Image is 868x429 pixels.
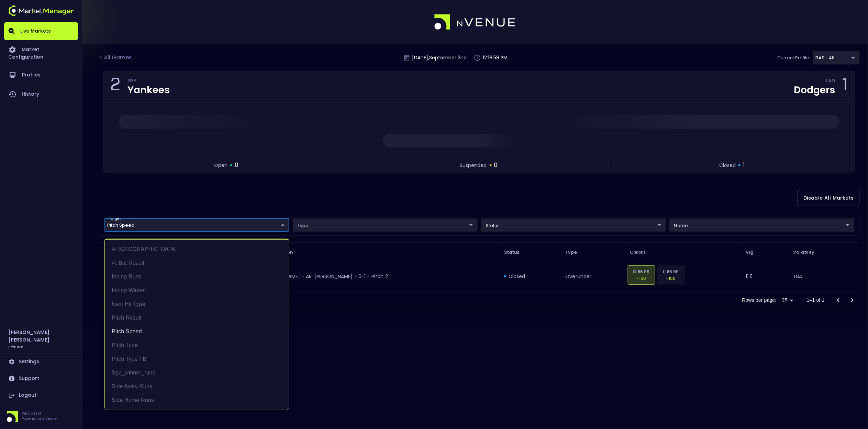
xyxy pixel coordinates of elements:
[105,393,289,407] li: Side Home Runs
[105,297,289,311] li: Next Hit Type
[105,270,289,284] li: Inning Runs
[105,284,289,297] li: Inning Winner
[105,325,289,338] li: Pitch Speed
[105,242,289,256] li: At [GEOGRAPHIC_DATA]
[105,256,289,270] li: At Bat Result
[105,366,289,380] li: sgp_winner_runs
[105,352,289,366] li: Pitch Type FB
[105,311,289,325] li: Pitch Result
[105,380,289,393] li: Side Away Runs
[105,338,289,352] li: Pitch Type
